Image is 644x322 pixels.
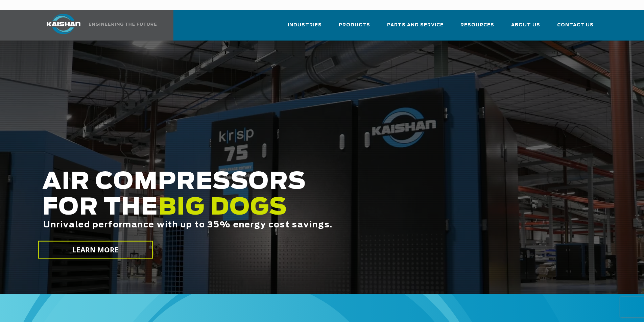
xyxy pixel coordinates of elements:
[89,23,157,26] img: Engineering the future
[288,16,322,39] a: Industries
[38,241,153,259] a: LEARN MORE
[511,16,540,39] a: About Us
[460,16,494,39] a: Resources
[158,196,287,219] span: BIG DOGS
[557,16,594,39] a: Contact Us
[387,21,444,29] span: Parts and Service
[38,14,89,34] img: kaishan logo
[511,21,540,29] span: About Us
[288,21,322,29] span: Industries
[43,221,333,229] span: Unrivaled performance with up to 35% energy cost savings.
[38,10,158,41] a: Kaishan USA
[339,21,370,29] span: Products
[339,16,370,39] a: Products
[557,21,594,29] span: Contact Us
[72,245,119,255] span: LEARN MORE
[460,21,494,29] span: Resources
[42,169,507,251] h2: AIR COMPRESSORS FOR THE
[387,16,444,39] a: Parts and Service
